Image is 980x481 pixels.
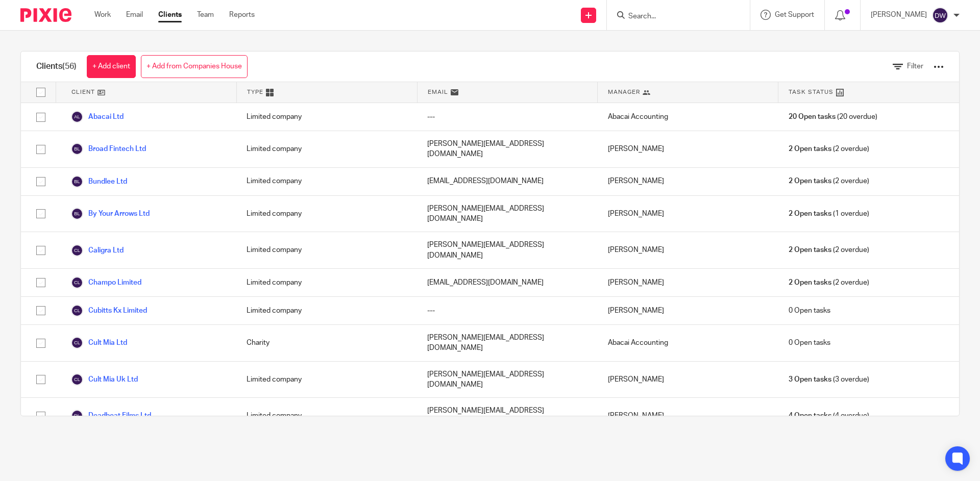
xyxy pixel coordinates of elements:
div: --- [417,103,598,131]
div: Limited company [236,362,417,398]
span: (3 overdue) [789,374,869,385]
span: Manager [608,88,640,96]
a: Cult Mia Ltd [71,337,127,349]
div: Abacai Accounting [598,325,778,361]
a: Cubitts Kx Limited [71,305,147,317]
a: Team [197,10,214,20]
a: + Add from Companies House [141,55,248,78]
div: [PERSON_NAME] [598,297,778,324]
span: 2 Open tasks [789,144,831,154]
span: (1 overdue) [789,209,869,219]
a: Champo Limited [71,276,141,289]
img: svg%3E [932,7,948,23]
img: svg%3E [71,208,83,220]
img: svg%3E [71,111,83,123]
span: (2 overdue) [789,144,869,154]
span: 3 Open tasks [789,374,831,385]
span: Task Status [789,88,834,96]
img: svg%3E [71,410,83,422]
span: 0 Open tasks [789,338,830,348]
span: (20 overdue) [789,112,877,122]
div: [PERSON_NAME] [598,196,778,232]
span: (56) [62,62,77,70]
img: svg%3E [71,276,83,289]
div: Limited company [236,398,417,434]
span: 20 Open tasks [789,112,836,122]
span: 2 Open tasks [789,176,831,186]
div: [PERSON_NAME][EMAIL_ADDRESS][DOMAIN_NAME] [417,398,598,434]
span: (4 overdue) [789,411,869,421]
a: Email [126,10,143,20]
span: (2 overdue) [789,176,869,186]
div: Limited company [236,232,417,268]
div: Limited company [236,269,417,296]
img: svg%3E [71,143,83,155]
div: --- [417,297,598,324]
span: Client [71,88,95,96]
div: Charity [236,325,417,361]
div: [PERSON_NAME] [598,398,778,434]
span: (2 overdue) [789,277,869,288]
a: Caligra Ltd [71,244,124,257]
a: Reports [229,10,255,20]
img: svg%3E [71,305,83,317]
img: svg%3E [71,175,83,188]
a: Bundlee Ltd [71,175,127,188]
div: [PERSON_NAME][EMAIL_ADDRESS][DOMAIN_NAME] [417,196,598,232]
span: 2 Open tasks [789,209,831,219]
span: 4 Open tasks [789,411,831,421]
div: [PERSON_NAME][EMAIL_ADDRESS][DOMAIN_NAME] [417,362,598,398]
span: Email [428,88,448,96]
div: Limited company [236,168,417,195]
a: Abacai Ltd [71,111,124,123]
input: Select all [31,83,51,102]
div: Abacai Accounting [598,103,778,131]
p: [PERSON_NAME] [871,10,927,20]
span: 2 Open tasks [789,277,831,288]
a: Clients [158,10,182,20]
img: Pixie [20,8,71,22]
div: Limited company [236,103,417,131]
span: 2 Open tasks [789,245,831,255]
div: [PERSON_NAME][EMAIL_ADDRESS][DOMAIN_NAME] [417,325,598,361]
span: Get Support [775,11,814,18]
a: Work [94,10,111,20]
span: 0 Open tasks [789,306,830,316]
div: [PERSON_NAME] [598,362,778,398]
h1: Clients [36,61,77,72]
div: [EMAIL_ADDRESS][DOMAIN_NAME] [417,168,598,195]
div: [PERSON_NAME][EMAIL_ADDRESS][DOMAIN_NAME] [417,131,598,167]
div: Limited company [236,131,417,167]
input: Search [627,12,719,21]
a: By Your Arrows Ltd [71,208,150,220]
div: [EMAIL_ADDRESS][DOMAIN_NAME] [417,269,598,296]
img: svg%3E [71,244,83,257]
img: svg%3E [71,337,83,349]
div: [PERSON_NAME] [598,131,778,167]
div: Limited company [236,196,417,232]
a: + Add client [87,55,136,78]
img: svg%3E [71,373,83,386]
div: [PERSON_NAME] [598,168,778,195]
span: Filter [907,63,923,70]
a: Cult Mia Uk Ltd [71,373,138,386]
a: Deadbeat Films Ltd. [71,410,153,422]
div: Limited company [236,297,417,324]
div: [PERSON_NAME] [598,232,778,268]
div: [PERSON_NAME] [598,269,778,296]
span: Type [247,88,263,96]
a: Broad Fintech Ltd [71,143,146,155]
span: (2 overdue) [789,245,869,255]
div: [PERSON_NAME][EMAIL_ADDRESS][DOMAIN_NAME] [417,232,598,268]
